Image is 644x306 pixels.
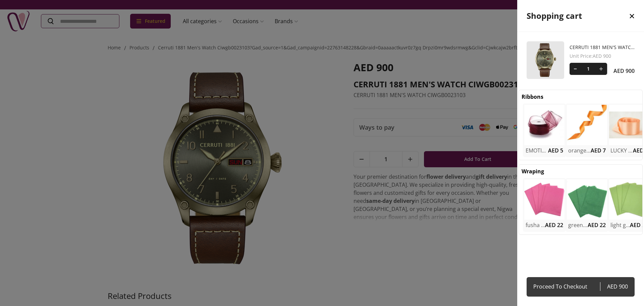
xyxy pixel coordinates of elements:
h2: fusha pink wrapping [526,221,545,229]
span: 1 [582,63,595,75]
h2: Ribbons [522,93,543,101]
img: uae-gifts-orange gift ribbons [567,105,607,145]
img: uae-gifts-fusha pink wrapping [524,179,565,220]
span: Unit Price : AED 900 [570,53,635,59]
h2: EMOTIONAL ribbons [526,146,548,155]
span: Proceed To Checkout [533,282,600,291]
h2: orange gift ribbons [568,146,591,155]
div: uae-gifts-green wrappinggreen wrappingAED 22 [566,178,608,232]
a: Proceed To CheckoutAED 900 [527,277,635,297]
div: uae-gifts-EMOTIONAL ribbonsEMOTIONAL ribbonsAED 5 [523,103,566,157]
div: CERRUTI 1881 MEN'S WATCH CIWGB0023103 [527,32,635,88]
h2: green wrapping [568,221,588,229]
h2: light green wrapping [610,221,630,229]
span: AED 900 [600,282,628,291]
span: AED 22 [545,221,563,229]
a: CERRUTI 1881 MEN'S WATCH CIWGB0023103 [570,44,635,51]
span: AED 22 [588,221,606,229]
span: AED 5 [548,146,563,155]
img: uae-gifts-green wrapping [567,179,607,220]
img: uae-gifts-EMOTIONAL ribbons [524,105,565,145]
h2: Wraping [522,167,544,175]
div: uae-gifts-orange gift ribbonsorange gift ribbonsAED 7 [566,103,608,157]
button: close [620,1,644,31]
span: AED 900 [613,67,635,75]
span: AED 7 [591,146,606,155]
div: uae-gifts-fusha pink wrappingfusha pink wrappingAED 22 [523,178,566,232]
h2: LUCKY ribbons [610,146,633,155]
h2: Shopping cart [527,10,582,21]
